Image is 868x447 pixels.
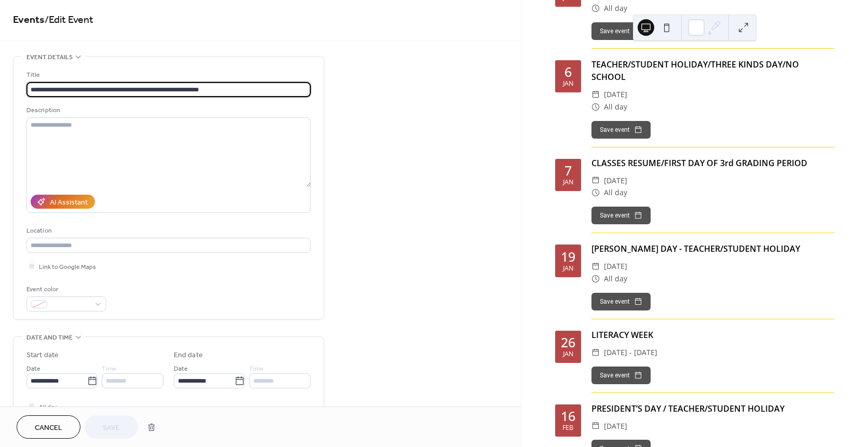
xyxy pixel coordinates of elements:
span: / Edit Event [45,10,93,30]
div: LITERACY WEEK [591,329,834,341]
span: [DATE] [604,260,627,273]
button: Save event [591,367,651,384]
div: 16 [561,410,575,423]
div: AI Assistant [50,197,88,208]
div: CLASSES RESUME/FIRST DAY OF 3rd GRADING PERIOD [591,157,834,169]
div: Location [26,225,309,236]
span: Date [26,363,40,374]
span: Cancel [35,423,62,434]
div: Title [26,70,309,80]
button: Save event [591,22,651,40]
a: Events [13,10,45,30]
div: ​ [591,101,600,113]
div: ​ [591,174,600,187]
div: Jan [563,80,573,87]
span: All day [39,402,57,413]
button: Save event [591,121,651,139]
div: 19 [561,250,575,263]
span: [DATE] [604,420,627,432]
div: TEACHER/STUDENT HOLIDAY/THREE KINDS DAY/NO SCHOOL [591,58,834,83]
span: Event details [26,52,73,63]
div: ​ [591,260,600,273]
div: Feb [562,425,573,431]
div: PRESIDENT’S DAY / TEACHER/STUDENT HOLIDAY [591,402,834,415]
div: 7 [564,164,572,177]
div: [PERSON_NAME] DAY - TEACHER/STUDENT HOLIDAY [591,242,834,255]
div: Jan [563,265,573,272]
div: Jan [563,179,573,186]
div: ​ [591,420,600,432]
div: ​ [591,88,600,101]
span: All day [604,273,627,285]
div: Start date [26,350,59,361]
span: All day [604,2,627,15]
span: Date and time [26,332,73,343]
button: Save event [591,207,651,224]
div: ​ [591,2,600,15]
span: Date [174,363,188,374]
span: [DATE] [604,88,627,101]
div: ​ [591,186,600,199]
button: AI Assistant [31,195,95,209]
div: Event color [26,284,104,295]
div: ​ [591,346,600,359]
button: Save event [591,293,651,310]
div: Description [26,105,309,116]
div: 26 [561,336,575,349]
div: Jan [563,351,573,358]
span: [DATE] - [DATE] [604,346,657,359]
span: [DATE] [604,174,627,187]
span: Time [249,363,264,374]
div: 6 [564,65,572,78]
div: End date [174,350,203,361]
button: Cancel [17,415,80,439]
span: Link to Google Maps [39,262,96,273]
div: ​ [591,273,600,285]
span: All day [604,186,627,199]
span: All day [604,101,627,113]
span: Time [102,363,116,374]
